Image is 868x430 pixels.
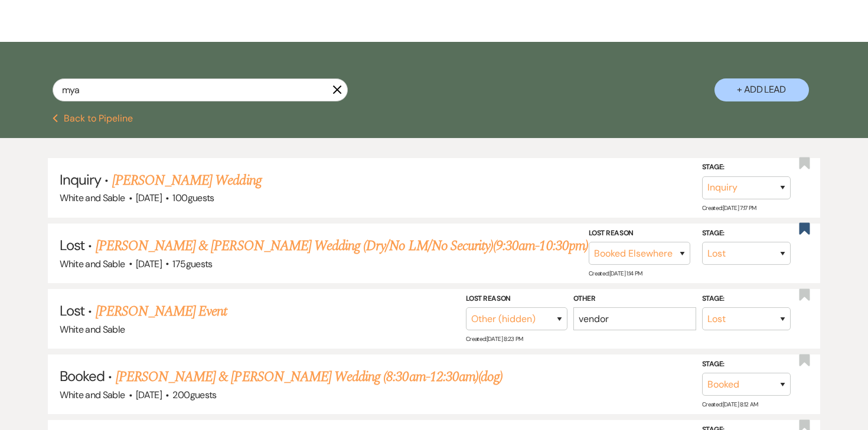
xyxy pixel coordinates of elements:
[702,227,791,239] label: Stage:
[60,192,125,204] span: White and Sable
[112,170,262,191] a: [PERSON_NAME] Wedding
[702,161,791,174] label: Stage:
[702,358,791,371] label: Stage:
[714,78,809,101] button: + Add Lead
[172,389,216,401] span: 200 guests
[116,366,502,388] a: [PERSON_NAME] & [PERSON_NAME] Wedding (8:30am-12:30am)(dog)
[589,227,690,239] label: Lost Reason
[60,258,125,270] span: White and Sable
[96,235,588,257] a: [PERSON_NAME] & [PERSON_NAME] Wedding (Dry/No LM/No Security)(9:30am-10:30pm)
[172,192,214,204] span: 100 guests
[589,270,642,277] span: Created: [DATE] 1:14 PM
[60,367,105,385] span: Booked
[53,114,133,123] button: Back to Pipeline
[53,78,348,101] input: Search by name, event date, email address or phone number
[60,301,84,320] span: Lost
[96,301,227,322] a: [PERSON_NAME] Event
[702,204,756,212] span: Created: [DATE] 7:17 PM
[60,323,125,336] span: White and Sable
[136,258,162,270] span: [DATE]
[60,389,125,401] span: White and Sable
[702,293,791,306] label: Stage:
[573,293,696,306] label: Other
[466,293,567,306] label: Lost Reason
[702,401,758,408] span: Created: [DATE] 8:12 AM
[136,192,162,204] span: [DATE]
[172,258,212,270] span: 175 guests
[466,335,523,343] span: Created: [DATE] 8:23 PM
[136,389,162,401] span: [DATE]
[60,236,84,254] span: Lost
[60,170,101,189] span: Inquiry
